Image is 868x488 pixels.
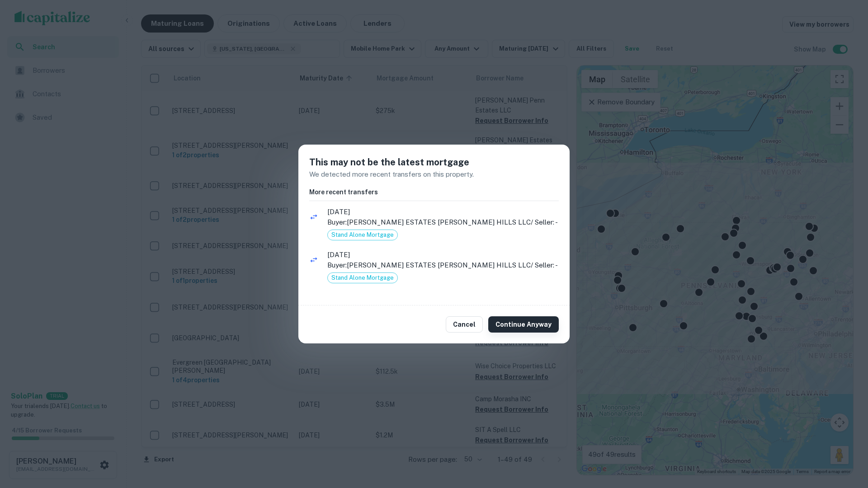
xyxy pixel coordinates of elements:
div: Stand Alone Mortgage [327,230,398,240]
p: Buyer: [PERSON_NAME] ESTATES [PERSON_NAME] HILLS LLC / Seller: - [327,260,559,271]
span: [DATE] [327,206,559,217]
span: Stand Alone Mortgage [328,230,397,239]
div: Stand Alone Mortgage [327,272,398,283]
span: Stand Alone Mortgage [328,273,397,282]
h6: More recent transfers [309,187,559,197]
h5: This may not be the latest mortgage [309,155,559,169]
span: [DATE] [327,249,559,260]
p: Buyer: [PERSON_NAME] ESTATES [PERSON_NAME] HILLS LLC / Seller: - [327,217,559,228]
p: We detected more recent transfers on this property. [309,169,559,180]
button: Continue Anyway [488,316,559,333]
button: Cancel [446,316,483,333]
iframe: Chat Widget [823,416,868,459]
